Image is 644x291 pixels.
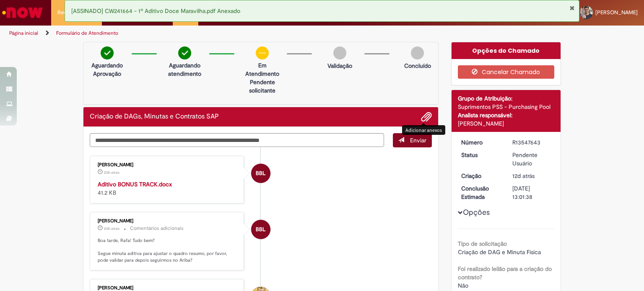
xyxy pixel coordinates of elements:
[242,61,283,78] p: Em Atendimento
[569,5,575,11] button: Fechar Notificação
[458,240,507,247] b: Tipo de solicitação
[595,9,638,16] span: [PERSON_NAME]
[104,170,119,175] span: 20h atrás
[256,46,269,59] img: circle-minus.png
[104,226,119,231] span: 20h atrás
[333,46,346,59] img: img-circle-grey.png
[98,219,237,224] div: [PERSON_NAME]
[455,172,506,180] dt: Criação
[458,282,468,289] span: Não
[393,133,432,147] button: Enviar
[130,225,184,232] small: Comentários adicionais
[251,220,270,239] div: Breno Betarelli Lopes
[98,162,237,167] div: [PERSON_NAME]
[98,180,237,197] div: 41.2 KB
[178,46,191,59] img: check-circle-green.png
[455,151,506,159] dt: Status
[164,61,205,78] p: Aguardando atendimento
[512,172,535,180] time: 18/09/2025 15:01:33
[458,65,555,79] button: Cancelar Chamado
[512,184,551,201] div: [DATE] 13:01:38
[256,219,265,239] span: BBL
[458,111,555,119] div: Analista responsável:
[6,26,423,41] ul: Trilhas de página
[87,61,127,78] p: Aguardando Aprovação
[251,164,270,183] div: Breno Betarelli Lopes
[90,133,384,147] textarea: Digite sua mensagem aqui...
[327,62,352,70] p: Validação
[455,138,506,147] dt: Número
[458,94,555,103] div: Grupo de Atribuição:
[56,30,118,36] a: Formulário de Atendimento
[101,46,114,59] img: check-circle-green.png
[458,103,555,111] div: Suprimentos PSS - Purchasing Pool
[256,163,265,183] span: BBL
[57,8,87,17] span: Requisições
[458,265,552,281] b: Foi realizado leilão para a criação do contrato?
[90,113,219,121] h2: Criação de DAGs, Minutas e Contratos SAP Histórico de tíquete
[512,172,535,180] span: 12d atrás
[402,125,445,135] div: Adicionar anexos
[404,62,431,70] p: Concluído
[458,248,541,256] span: Criação de DAG e Minuta Física
[104,170,119,175] time: 29/09/2025 15:51:41
[421,111,432,122] button: Adicionar anexos
[9,30,38,36] a: Página inicial
[98,180,172,188] a: Aditivo BONUS TRACK.docx
[512,151,551,167] div: Pendente Usuário
[512,138,551,147] div: R13547643
[512,172,551,180] div: 18/09/2025 15:01:33
[411,46,424,59] img: img-circle-grey.png
[104,226,119,231] time: 29/09/2025 15:51:25
[98,286,237,291] div: [PERSON_NAME]
[452,42,561,59] div: Opções do Chamado
[71,7,240,15] span: [ASSINADO] CW241664 - 1º Aditivo Doce Maravilha.pdf Anexado
[1,4,44,21] img: ServiceNow
[410,136,426,144] span: Enviar
[455,184,506,201] dt: Conclusão Estimada
[458,119,555,128] div: [PERSON_NAME]
[242,78,283,95] p: Pendente solicitante
[98,237,237,264] p: Boa tarde, Rafa! Tudo bem? Segue minuta aditiva para ajustar o quadro resumo, por favor, pode val...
